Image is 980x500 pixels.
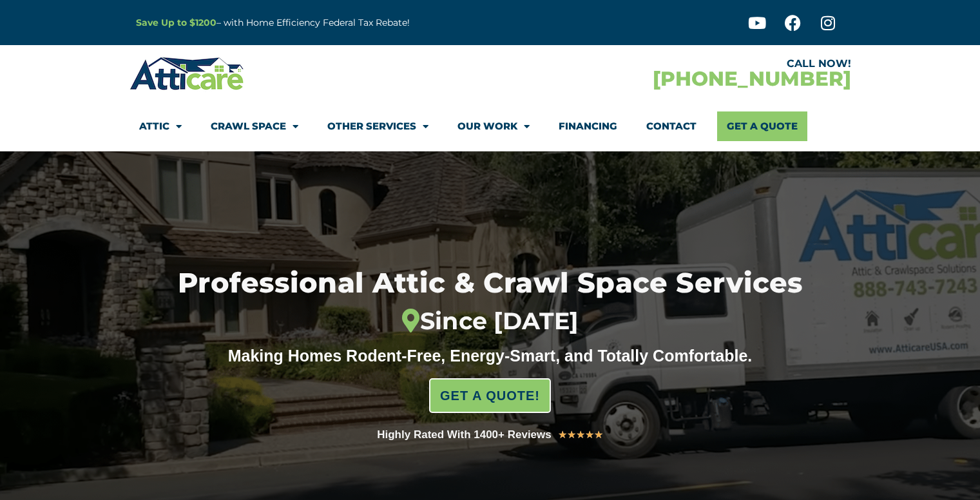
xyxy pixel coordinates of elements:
[136,15,553,30] p: – with Home Efficiency Federal Tax Rebate!
[211,111,298,141] a: Crawl Space
[429,378,551,413] a: GET A QUOTE!
[113,307,867,336] div: Since [DATE]
[558,427,567,443] i: ★
[576,427,585,443] i: ★
[327,111,428,141] a: Other Services
[136,17,216,28] a: Save Up to $1200
[490,59,851,69] div: CALL NOW!
[457,111,530,141] a: Our Work
[377,426,552,444] div: Highly Rated With 1400+ Reviews
[440,383,540,409] span: GET A QUOTE!
[646,111,697,141] a: Contact
[139,111,841,141] nav: Menu
[567,427,576,443] i: ★
[113,269,867,336] h1: Professional Attic & Crawl Space Services
[559,111,617,141] a: Financing
[139,111,182,141] a: Attic
[204,346,777,365] div: Making Homes Rodent-Free, Energy-Smart, and Totally Comfortable.
[585,427,594,443] i: ★
[558,427,603,443] div: 5/5
[594,427,603,443] i: ★
[717,111,807,141] a: Get A Quote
